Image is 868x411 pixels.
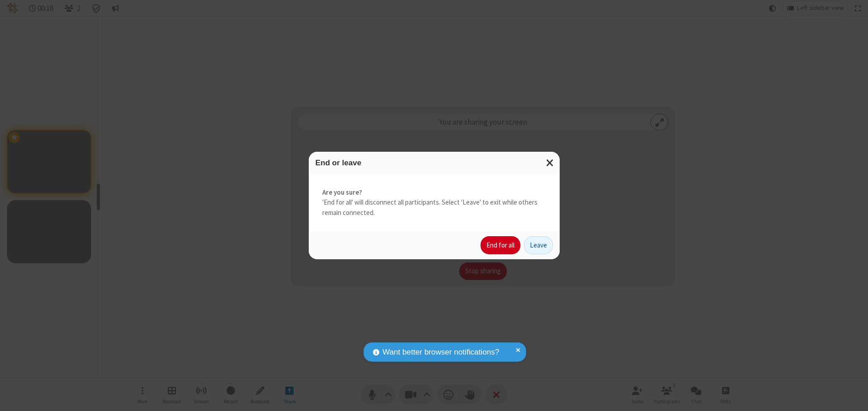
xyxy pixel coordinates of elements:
[382,346,499,358] span: Want better browser notifications?
[541,152,560,174] button: Close modal
[316,159,553,167] h3: End or leave
[309,174,560,232] div: 'End for all' will disconnect all participants. Select 'Leave' to exit while others remain connec...
[481,236,520,254] button: End for all
[322,187,546,198] strong: Are you sure?
[524,236,553,254] button: Leave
